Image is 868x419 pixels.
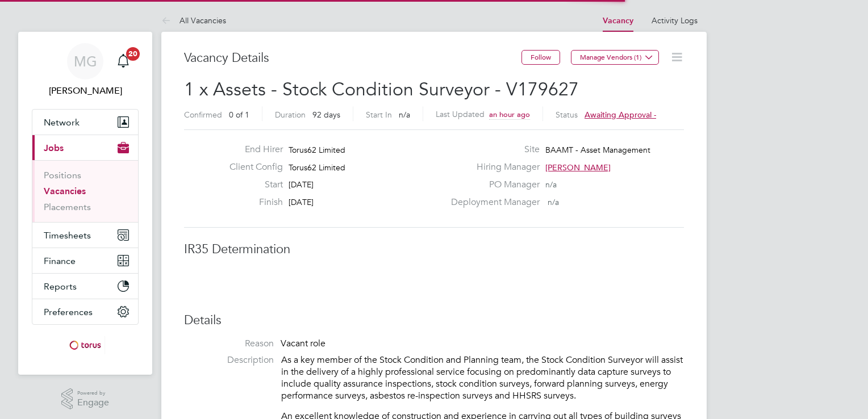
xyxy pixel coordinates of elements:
button: Finance [32,248,138,273]
label: Site [444,144,540,156]
span: an hour ago [489,110,530,119]
span: Powered by [77,388,109,398]
h3: IR35 Determination [184,241,684,258]
span: n/a [399,110,410,120]
h3: Details [184,312,684,329]
span: Engage [77,398,109,408]
label: Client Config [220,161,283,173]
label: Reason [184,338,274,350]
span: [PERSON_NAME] [545,162,611,173]
label: Status [556,110,578,120]
button: Preferences [32,299,138,324]
span: 1 x Assets - Stock Condition Surveyor - V179627 [184,78,579,100]
img: torus-logo-retina.png [65,336,105,354]
nav: Main navigation [18,32,152,375]
button: Reports [32,274,138,299]
p: As a key member of the Stock Condition and Planning team, the Stock Condition Surveyor will assis... [281,354,684,401]
span: Margaret Goddard [32,84,139,98]
span: Torus62 Limited [289,145,345,155]
span: [DATE] [289,179,314,190]
a: Vacancies [44,186,86,196]
div: Jobs [32,160,138,222]
span: Vacant role [281,338,325,349]
span: 20 [126,47,140,61]
span: 92 days [312,110,340,120]
button: Timesheets [32,223,138,248]
label: Confirmed [184,110,222,120]
span: Preferences [44,307,93,317]
span: BAAMT - Asset Management [545,145,650,155]
button: Network [32,110,138,135]
label: Start [220,179,283,191]
a: Go to home page [32,336,139,354]
button: Manage Vendors (1) [571,50,659,65]
label: PO Manager [444,179,540,191]
label: Description [184,354,274,366]
span: Timesheets [44,230,91,241]
a: MG[PERSON_NAME] [32,43,139,98]
label: Hiring Manager [444,161,540,173]
span: MG [74,54,97,69]
span: n/a [545,179,557,190]
span: Awaiting approval - [585,110,656,120]
span: Torus62 Limited [289,162,345,173]
span: n/a [548,197,559,207]
label: Deployment Manager [444,196,540,208]
a: Placements [44,202,91,212]
label: Start In [366,110,392,120]
button: Jobs [32,135,138,160]
a: Vacancy [603,16,633,26]
a: Positions [44,170,81,181]
a: 20 [112,43,135,79]
label: End Hirer [220,144,283,156]
span: Jobs [44,143,64,153]
span: Finance [44,255,76,266]
a: Powered byEngage [61,388,110,410]
h3: Vacancy Details [184,50,521,66]
label: Last Updated [436,109,485,119]
span: Reports [44,281,77,292]
label: Finish [220,196,283,208]
a: All Vacancies [161,15,226,26]
label: Duration [275,110,306,120]
span: Network [44,117,80,128]
span: [DATE] [289,197,314,207]
a: Activity Logs [652,15,698,26]
button: Follow [521,50,560,65]
span: 0 of 1 [229,110,249,120]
